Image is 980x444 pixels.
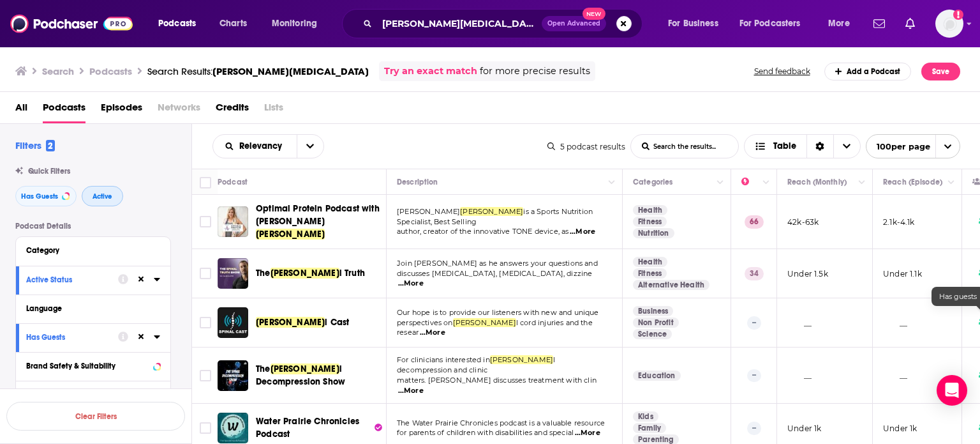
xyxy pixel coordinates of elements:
div: Brand Safety & Suitability [26,362,149,371]
span: [PERSON_NAME][MEDICAL_DATA] [212,65,369,77]
div: Search Results: [147,65,369,77]
a: Nutrition [633,228,674,238]
span: ...More [398,279,424,289]
span: Table [773,142,796,151]
span: For Business [668,15,718,33]
img: Water Prairie Chronicles Podcast [218,413,248,443]
button: Brand Safety & Suitability [26,358,160,374]
a: Education [633,371,681,381]
span: Has Guests [21,193,58,200]
div: Categories [633,174,672,190]
p: -- [747,422,761,434]
p: Under 1.5k [787,268,828,279]
a: Episodes [101,97,142,123]
div: Podcast [218,174,248,190]
div: Active Status [26,275,110,284]
button: Column Actions [604,175,620,190]
span: Toggle select row [200,317,211,328]
span: Networks [158,97,200,123]
span: Optimal Protein Podcast with [PERSON_NAME] [256,203,380,227]
p: 34 [745,267,764,280]
span: Toggle select row [200,370,211,381]
span: Toggle select row [200,268,211,279]
p: 42k-63k [787,217,819,227]
svg: Add a profile image [953,10,963,20]
span: ...More [398,386,424,396]
img: User Profile [935,10,963,38]
a: Optimal Protein Podcast with Vanessa Spina [218,206,248,237]
button: open menu [731,13,819,34]
img: Spinal Cast [218,307,248,338]
button: Active [82,186,123,206]
p: __ [883,370,907,381]
h2: Choose View [744,134,861,158]
span: [PERSON_NAME] [460,207,523,216]
a: The[PERSON_NAME]l Decompression Show [256,363,382,388]
span: New [583,8,605,20]
button: Column Actions [759,175,774,190]
span: matters. [PERSON_NAME] discusses treatment with clin [397,376,597,385]
span: Toggle select row [200,216,211,227]
div: Search podcasts, credits, & more... [354,9,655,38]
a: [PERSON_NAME]l Cast [256,316,349,329]
button: Political SkewBeta [26,387,160,402]
button: Active Status [26,272,118,287]
span: [PERSON_NAME] [256,229,325,240]
a: Fitness [633,268,667,279]
span: Logged in as Bcprpro33 [935,10,963,38]
div: Language [26,304,152,313]
a: Alternative Health [633,280,709,290]
a: Search Results:[PERSON_NAME][MEDICAL_DATA] [147,65,369,77]
input: Search podcasts, credits, & more... [377,13,542,34]
span: Our hope is to provide our listeners with new and unique [397,308,599,317]
span: [PERSON_NAME] [397,207,460,216]
button: open menu [659,13,734,34]
span: Relevancy [239,142,286,151]
span: [PERSON_NAME] [256,317,325,328]
span: [PERSON_NAME] [271,268,339,279]
div: Sort Direction [806,135,833,158]
span: [PERSON_NAME] [453,318,516,327]
h3: Search [42,65,74,77]
div: Reach (Episode) [883,174,942,190]
span: Water Prairie Chronicles Podcast [256,416,359,440]
span: perspectives on [397,318,453,327]
span: l Truth [339,268,365,279]
a: Show notifications dropdown [868,13,890,34]
span: for parents of children with disabilities and special [397,428,574,437]
a: Try an exact match [384,64,477,79]
span: Quick Filters [28,167,70,176]
span: l decompression and clinic [397,355,555,374]
button: open menu [297,135,323,158]
a: Non Profit [633,318,679,328]
a: Family [633,423,666,433]
button: Language [26,300,160,316]
a: All [15,97,27,123]
span: Join [PERSON_NAME] as he answers your questions and [397,259,598,268]
span: ...More [420,328,445,338]
span: author, creator of the innovative TONE device, as [397,227,568,236]
a: The Spinal Truth [218,258,248,289]
div: Open Intercom Messenger [937,375,967,406]
span: l Cast [325,317,349,328]
p: Under 1k [787,423,821,434]
button: open menu [149,13,212,34]
span: More [828,15,850,33]
a: The[PERSON_NAME]l Truth [256,267,365,280]
a: Fitness [633,217,667,227]
button: open menu [263,13,334,34]
span: Open Advanced [547,20,600,27]
a: Show notifications dropdown [900,13,920,34]
span: l Decompression Show [256,364,345,387]
button: Show profile menu [935,10,963,38]
a: Kids [633,411,658,422]
span: [PERSON_NAME] [271,364,339,374]
p: Under 1.1k [883,268,922,279]
span: Podcasts [43,97,85,123]
button: Category [26,242,160,258]
button: Column Actions [944,175,959,190]
p: Podcast Details [15,222,171,231]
